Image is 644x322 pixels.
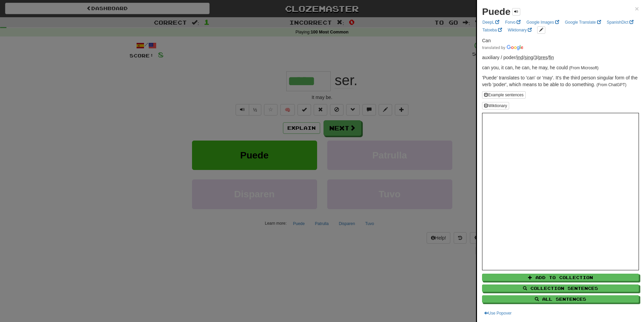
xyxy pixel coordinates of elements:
abbr: Mood: Indicative or realis [517,55,523,60]
button: Example sentences [482,91,526,99]
small: (From Microsoft) [569,66,598,70]
button: Wiktionary [482,102,509,109]
button: Close [635,5,639,12]
p: can you, it can, he can, he may, he could [482,64,639,71]
a: DeepL [480,19,501,26]
button: Collection Sentences [482,284,639,292]
abbr: Tense: Present / non-past tense / aorist [539,55,548,60]
span: / [524,55,534,60]
button: Add to Collection [482,274,639,281]
img: Color short [482,45,523,50]
button: edit links [537,26,545,34]
a: Tatoeba [480,26,504,34]
abbr: Number: Singular number [524,55,533,60]
span: × [635,5,639,13]
span: / [534,55,539,60]
abbr: VerbForm: Finite verb [549,55,554,60]
a: Google Translate [563,19,603,26]
p: 'Puede' translates to 'can' or 'may'. It's the third person singular form of the verb 'poder', wh... [482,74,639,88]
a: Wiktionary [506,26,534,34]
a: Google Images [524,19,561,26]
a: Forvo [503,19,523,26]
small: (From ChatGPT) [596,82,626,87]
strong: Puede [482,6,510,17]
span: / [517,55,525,60]
a: SpanishDict [605,19,636,26]
span: Can [482,38,491,43]
button: Use Popover [482,309,514,317]
p: auxiliary / poder / [482,54,639,61]
abbr: Person: Third person [534,55,537,60]
button: All Sentences [482,295,639,303]
span: / [539,55,549,60]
